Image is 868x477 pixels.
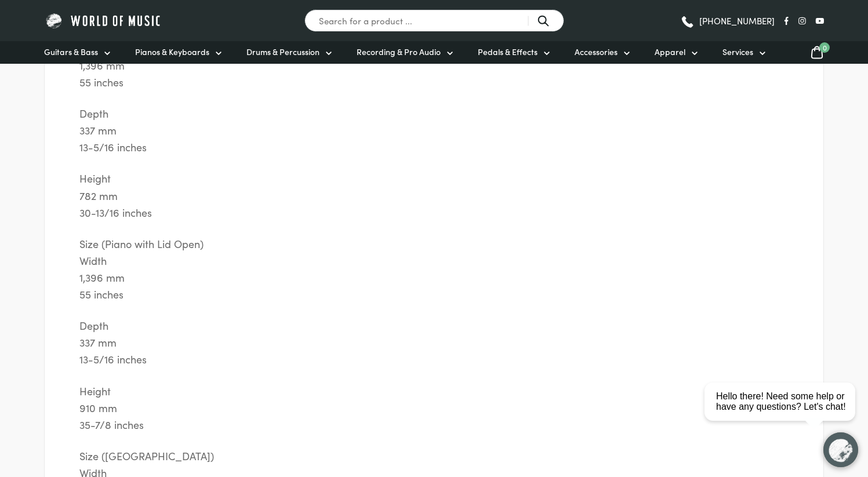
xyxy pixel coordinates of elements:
span: [PHONE_NUMBER] [699,16,775,25]
p: Height 782 mm 30-13/16 inches [79,170,613,220]
a: [PHONE_NUMBER] [680,12,775,30]
p: Height 910 mm 35-7/8 inches [79,383,613,433]
p: Depth 337 mm 13-5/16 inches [79,317,613,367]
span: Drums & Percussion [246,46,319,58]
iframe: Chat with our support team [700,349,868,477]
span: Services [722,46,753,58]
input: Search for a product ... [304,9,564,32]
span: Pianos & Keyboards [135,46,209,58]
span: Apparel [655,46,685,58]
p: Size (Piano with Lid Open) Width 1,396 mm 55 inches [79,235,613,303]
img: World of Music [44,12,163,30]
span: Recording & Pro Audio [357,46,441,58]
span: Accessories [575,46,618,58]
span: Guitars & Bass [44,46,98,58]
span: Pedals & Effects [478,46,537,58]
p: Depth 337 mm 13-5/16 inches [79,105,613,155]
span: 0 [819,42,830,53]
